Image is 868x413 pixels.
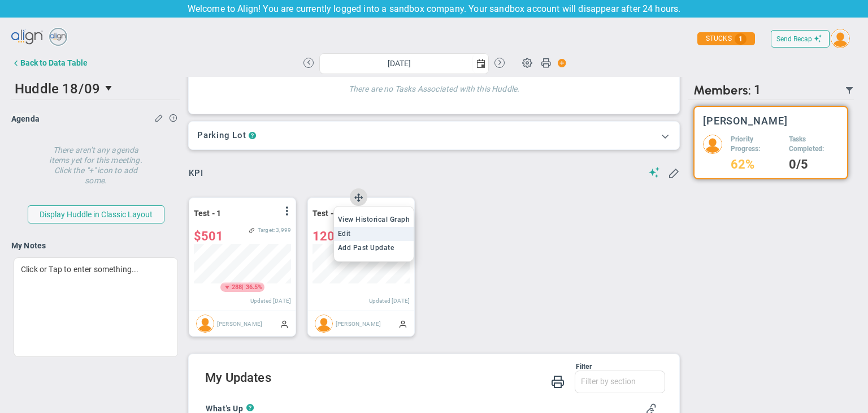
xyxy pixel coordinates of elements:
[205,363,592,371] div: Filter
[249,227,255,233] span: Linked to <span class='icon ico-company-dashboard-feather' style='margin-right: 5px;'></span>Comp...
[45,137,147,186] h4: There aren't any agenda items yet for this meeting. Click the "+" icon to add some.
[11,51,88,74] button: Back to Data Table
[14,257,178,357] div: Click or Tap to enter something...
[100,79,119,98] span: select
[315,315,333,333] img: Sudhir Dakshinamurthy
[194,229,224,243] span: $501
[189,168,203,178] span: KPI
[197,130,246,141] h3: Parking Lot
[217,81,651,94] h4: There are no Tasks Associated with this Huddle.
[541,57,551,73] span: Print Huddle
[845,86,854,95] span: Filter Updated Members
[250,298,291,304] span: Updated [DATE]
[731,135,780,154] h5: Priority Progress:
[354,192,363,201] span: Click and drag to reorder
[369,298,410,304] span: Updated [DATE]
[731,160,780,170] h4: 62%
[313,209,344,218] span: Test - 10
[754,83,761,98] span: 1
[11,26,44,49] img: align-logo.svg
[649,167,660,178] span: Suggestions (AI Feature)
[703,115,788,126] h3: [PERSON_NAME]
[28,205,164,223] button: Display Huddle in Classic Layout
[20,58,88,67] div: Back to Data Table
[196,315,214,333] img: Sudhir Dakshinamurthy
[242,283,244,291] span: |
[789,160,839,170] h4: 0/5
[551,374,565,388] span: Print My Huddle Updates
[735,33,747,45] span: 1
[334,227,414,241] li: Edit
[771,30,830,48] button: Send Recap
[338,244,394,252] span: Add Past Update
[246,283,263,291] span: 36.5%
[11,240,180,251] h4: My Notes
[338,216,410,223] span: View Historical Graph
[472,54,488,74] span: select
[205,371,665,387] h2: My Updates
[334,213,414,227] li: View Historical Graph
[668,167,679,178] span: Edit My KPIs
[276,227,291,233] span: 3,999
[313,229,335,243] span: 120
[258,227,275,233] span: Target:
[575,371,665,392] input: Filter by section
[517,51,538,73] span: Huddle Settings
[334,241,414,255] li: Add Past Update
[194,209,222,218] span: Test - 1
[232,283,242,292] span: 288
[697,32,755,45] div: STUCKS
[552,55,567,71] span: Action Button
[15,81,100,97] span: Huddle 18/09
[831,29,850,48] img: 64089.Person.photo
[703,135,722,154] img: 64089.Person.photo
[776,35,812,43] span: Send Recap
[336,320,381,326] span: [PERSON_NAME]
[789,135,839,154] h5: Tasks Completed:
[217,320,262,326] span: [PERSON_NAME]
[398,319,407,328] span: Manually Updated
[338,230,351,238] span: Edit
[693,83,751,98] span: Members:
[280,319,289,328] span: Manually Updated
[11,114,40,123] span: Agenda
